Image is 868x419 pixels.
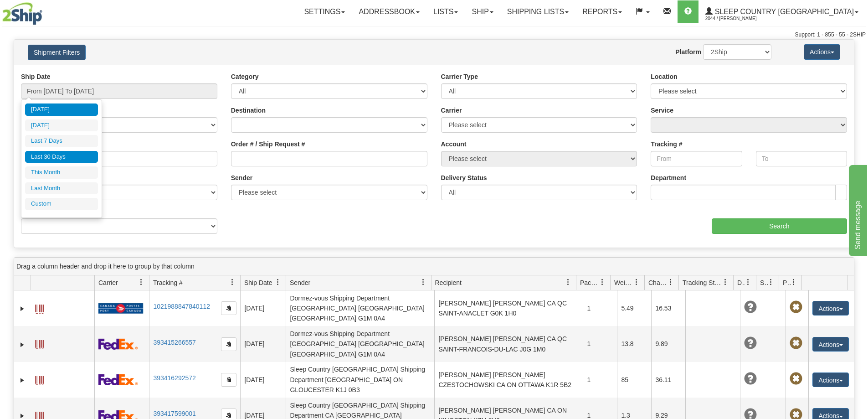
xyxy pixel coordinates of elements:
[595,274,610,290] a: Packages filter column settings
[352,0,426,23] a: Addressbook
[583,290,617,326] td: 1
[25,103,98,116] li: [DATE]
[675,47,701,57] label: Platform
[435,278,462,287] span: Recipient
[153,410,195,417] a: 393417599001
[790,372,802,385] span: Pickup Not Assigned
[651,72,677,81] label: Location
[651,362,685,398] td: 36.11
[25,119,98,132] li: [DATE]
[28,45,86,60] button: Shipment Filters
[14,258,854,275] div: grid grouping header
[500,0,575,23] a: Shipping lists
[98,374,138,385] img: 2 - FedEx Express®
[651,140,682,149] label: Tracking #
[7,5,84,16] div: Send message
[134,274,149,290] a: Carrier filter column settings
[434,362,583,398] td: [PERSON_NAME] [PERSON_NAME] CZESTOCHOWSKI CA ON OTTAWA K1R 5B2
[705,14,774,23] span: 2044 / [PERSON_NAME]
[244,278,272,287] span: Ship Date
[790,301,802,314] span: Pickup Not Assigned
[153,374,195,382] a: 393416292572
[812,301,849,316] button: Actions
[651,326,685,362] td: 9.89
[153,339,195,346] a: 393415266557
[804,44,840,60] button: Actions
[737,278,745,287] span: Delivery Status
[699,0,865,23] a: Sleep Country [GEOGRAPHIC_DATA] 2044 / [PERSON_NAME]
[786,274,801,290] a: Pickup Status filter column settings
[35,300,44,315] a: Label
[617,290,651,326] td: 5.49
[790,337,802,350] span: Pickup Not Assigned
[434,290,583,326] td: [PERSON_NAME] [PERSON_NAME] CA QC SAINT-ANACLET G0K 1H0
[763,274,779,290] a: Shipment Issues filter column settings
[847,163,867,256] iframe: chat widget
[286,362,434,398] td: Sleep Country [GEOGRAPHIC_DATA] Shipping Department [GEOGRAPHIC_DATA] ON GLOUCESTER K1J 0B3
[35,372,44,387] a: Label
[25,182,98,195] li: Last Month
[651,151,742,166] input: From
[783,278,791,287] span: Pickup Status
[744,372,757,385] span: Unknown
[221,337,236,351] button: Copy to clipboard
[617,362,651,398] td: 85
[441,140,467,149] label: Account
[231,72,259,81] label: Category
[2,2,42,25] img: logo2044.jpg
[240,290,286,326] td: [DATE]
[718,274,733,290] a: Tracking Status filter column settings
[614,278,633,287] span: Weight
[231,140,305,149] label: Order # / Ship Request #
[98,303,143,314] img: 20 - Canada Post
[740,274,756,290] a: Delivery Status filter column settings
[651,290,685,326] td: 16.53
[575,0,629,23] a: Reports
[756,151,847,166] input: To
[25,151,98,163] li: Last 30 Days
[240,362,286,398] td: [DATE]
[683,278,722,287] span: Tracking Status
[629,274,644,290] a: Weight filter column settings
[153,303,210,310] a: 1021988847840112
[434,326,583,362] td: [PERSON_NAME] [PERSON_NAME] CA QC SAINT-FRANCOIS-DU-LAC J0G 1M0
[297,0,352,23] a: Settings
[35,336,44,351] a: Label
[240,326,286,362] td: [DATE]
[648,278,668,287] span: Charge
[744,337,757,350] span: Unknown
[153,278,183,287] span: Tracking #
[98,338,138,350] img: 2 - FedEx Express®
[441,72,478,81] label: Carrier Type
[760,278,768,287] span: Shipment Issues
[18,340,27,349] a: Expand
[231,106,266,115] label: Destination
[225,274,240,290] a: Tracking # filter column settings
[286,290,434,326] td: Dormez-vous Shipping Department [GEOGRAPHIC_DATA] [GEOGRAPHIC_DATA] [GEOGRAPHIC_DATA] G1M 0A4
[21,72,51,81] label: Ship Date
[416,274,431,290] a: Sender filter column settings
[583,326,617,362] td: 1
[713,8,854,16] span: Sleep Country [GEOGRAPHIC_DATA]
[426,0,465,23] a: Lists
[25,198,98,210] li: Custom
[18,304,27,313] a: Expand
[2,31,866,39] div: Support: 1 - 855 - 55 - 2SHIP
[25,166,98,179] li: This Month
[560,274,576,290] a: Recipient filter column settings
[812,337,849,352] button: Actions
[290,278,310,287] span: Sender
[441,173,487,182] label: Delivery Status
[441,106,462,115] label: Carrier
[221,373,236,387] button: Copy to clipboard
[651,106,673,115] label: Service
[465,0,500,23] a: Ship
[25,135,98,147] li: Last 7 Days
[286,326,434,362] td: Dormez-vous Shipping Department [GEOGRAPHIC_DATA] [GEOGRAPHIC_DATA] [GEOGRAPHIC_DATA] G1M 0A4
[812,372,849,387] button: Actions
[270,274,286,290] a: Ship Date filter column settings
[663,274,678,290] a: Charge filter column settings
[583,362,617,398] td: 1
[580,278,599,287] span: Packages
[231,173,252,182] label: Sender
